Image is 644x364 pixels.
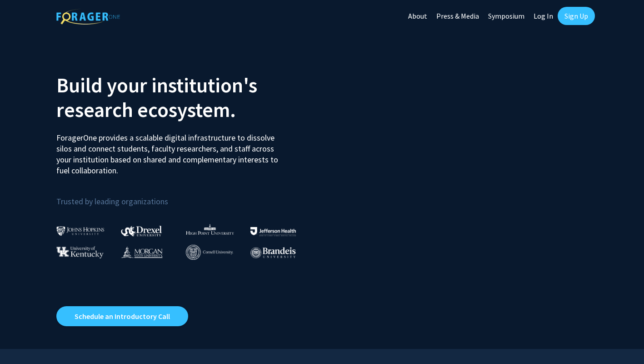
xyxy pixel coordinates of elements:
img: ForagerOne Logo [56,9,120,25]
img: Morgan State University [121,246,163,258]
img: Thomas Jefferson University [250,227,296,236]
a: Sign Up [558,7,595,25]
img: Cornell University [186,245,233,260]
h2: Build your institution's research ecosystem. [56,73,315,122]
p: ForagerOne provides a scalable digital infrastructure to dissolve silos and connect students, fac... [56,126,285,176]
img: Drexel University [121,226,162,236]
img: Johns Hopkins University [56,226,105,236]
img: High Point University [186,224,234,235]
img: Brandeis University [250,247,296,258]
p: Trusted by leading organizations [56,183,315,208]
img: University of Kentucky [56,246,104,258]
a: Opens in a new tab [56,306,188,326]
